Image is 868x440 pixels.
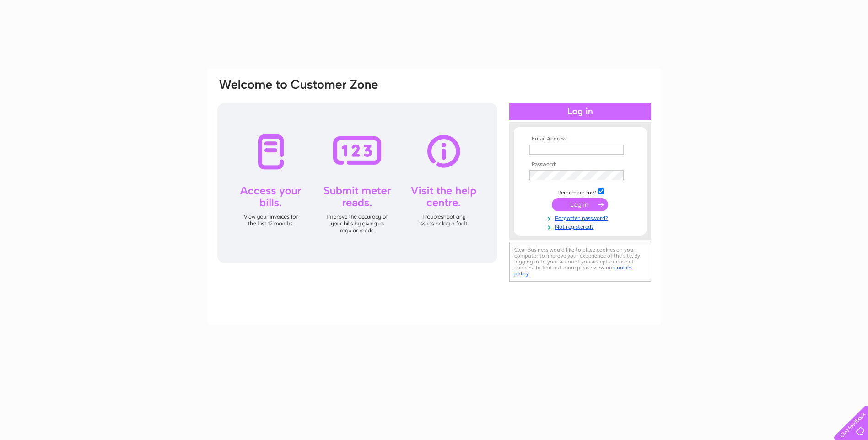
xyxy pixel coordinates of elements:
[529,222,633,231] a: Not registered?
[527,161,633,168] th: Password:
[514,264,632,277] a: cookies policy
[509,242,651,282] div: Clear Business would like to place cookies on your computer to improve your experience of the sit...
[529,213,633,222] a: Forgotten password?
[527,187,633,196] td: Remember me?
[552,198,608,211] input: Submit
[527,136,633,142] th: Email Address:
